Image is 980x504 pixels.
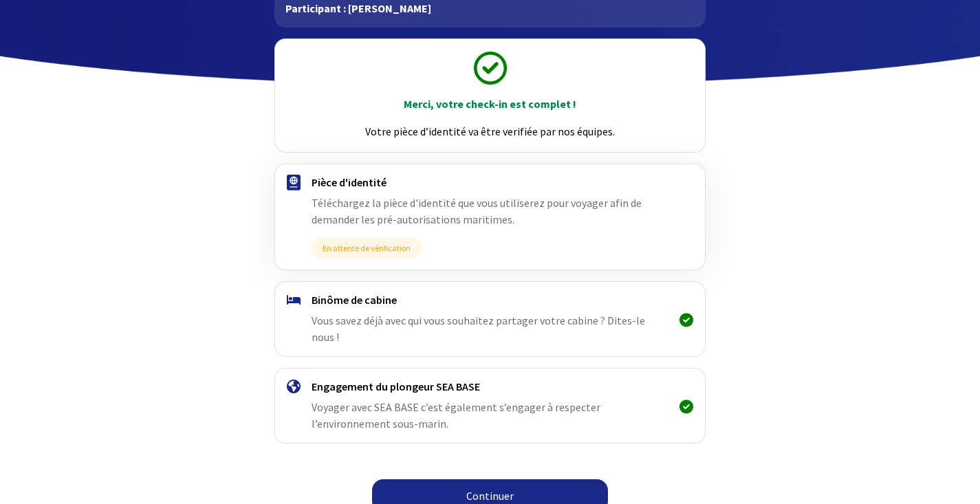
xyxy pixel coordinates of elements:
h4: Binôme de cabine [312,293,668,307]
span: Téléchargez la pièce d'identité que vous utiliserez pour voyager afin de demander les pré-autoris... [312,196,642,226]
span: Voyager avec SEA BASE c’est également s’engager à respecter l’environnement sous-marin. [312,400,600,430]
span: Vous savez déjà avec qui vous souhaitez partager votre cabine ? Dites-le nous ! [312,314,645,344]
span: En attente de vérification [312,237,422,259]
p: Votre pièce d’identité va être verifiée par nos équipes. [287,123,693,140]
img: engagement.svg [287,380,301,393]
img: passport.svg [287,175,301,190]
img: binome.svg [287,295,301,305]
p: Merci, votre check-in est complet ! [287,96,693,112]
h4: Engagement du plongeur SEA BASE [312,380,668,393]
h4: Pièce d'identité [312,175,668,189]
